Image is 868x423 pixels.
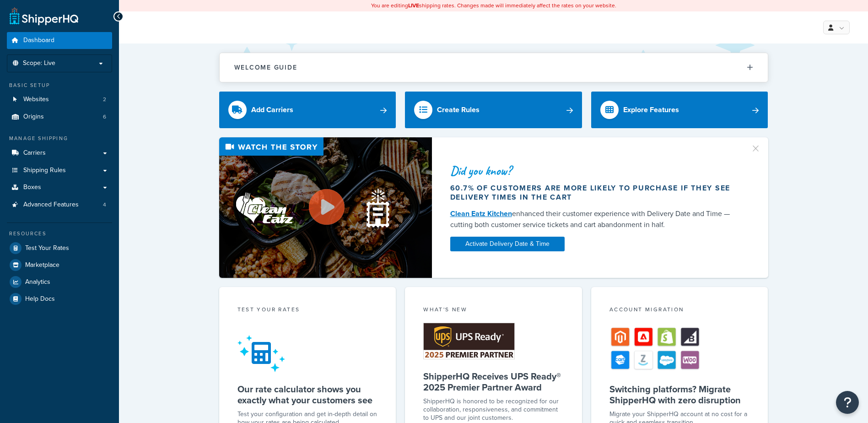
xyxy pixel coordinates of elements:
[23,37,54,44] span: Dashboard
[450,184,739,202] div: 60.7% of customers are more likely to purchase if they see delivery times in the cart
[251,103,293,116] div: Add Carriers
[7,230,112,238] div: Resources
[25,244,69,252] span: Test Your Rates
[7,91,112,108] li: Websites
[836,391,859,414] button: Open Resource Center
[7,162,112,179] a: Shipping Rules
[7,291,112,307] a: Help Docs
[237,305,378,316] div: Test your rates
[7,108,112,125] a: Origins6
[7,240,112,256] a: Test Your Rates
[219,92,396,128] a: Add Carriers
[450,208,512,219] a: Clean Eatz Kitchen
[609,384,750,406] h5: Switching platforms? Migrate ShipperHQ with zero disruption
[7,274,112,290] a: Analytics
[23,60,55,67] span: Scope: Live
[7,32,112,49] a: Dashboard
[450,164,739,177] div: Did you know?
[7,196,112,213] li: Advanced Features
[7,179,112,196] a: Boxes
[7,81,112,89] div: Basic Setup
[591,92,768,128] a: Explore Features
[7,196,112,213] a: Advanced Features4
[23,96,49,103] span: Websites
[23,167,66,174] span: Shipping Rules
[623,103,679,116] div: Explore Features
[609,305,750,316] div: Account Migration
[23,201,79,209] span: Advanced Features
[220,53,768,82] button: Welcome Guide
[423,397,564,422] p: ShipperHQ is honored to be recognized for our collaboration, responsiveness, and commitment to UP...
[103,201,106,209] span: 4
[7,135,112,142] div: Manage Shipping
[23,149,46,157] span: Carriers
[7,145,112,162] a: Carriers
[450,237,565,251] a: Activate Delivery Date & Time
[408,1,419,10] b: LIVE
[23,184,41,191] span: Boxes
[103,96,106,103] span: 2
[405,92,582,128] a: Create Rules
[219,137,432,278] img: Video thumbnail
[234,64,297,71] h2: Welcome Guide
[25,278,50,286] span: Analytics
[7,108,112,125] li: Origins
[23,113,44,121] span: Origins
[7,91,112,108] a: Websites2
[450,208,739,230] div: enhanced their customer experience with Delivery Date and Time — cutting both customer service ti...
[237,384,378,406] h5: Our rate calculator shows you exactly what your customers see
[25,261,59,269] span: Marketplace
[423,371,564,393] h5: ShipperHQ Receives UPS Ready® 2025 Premier Partner Award
[437,103,480,116] div: Create Rules
[103,113,106,121] span: 6
[25,295,55,303] span: Help Docs
[7,257,112,273] a: Marketplace
[423,305,564,316] div: What's New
